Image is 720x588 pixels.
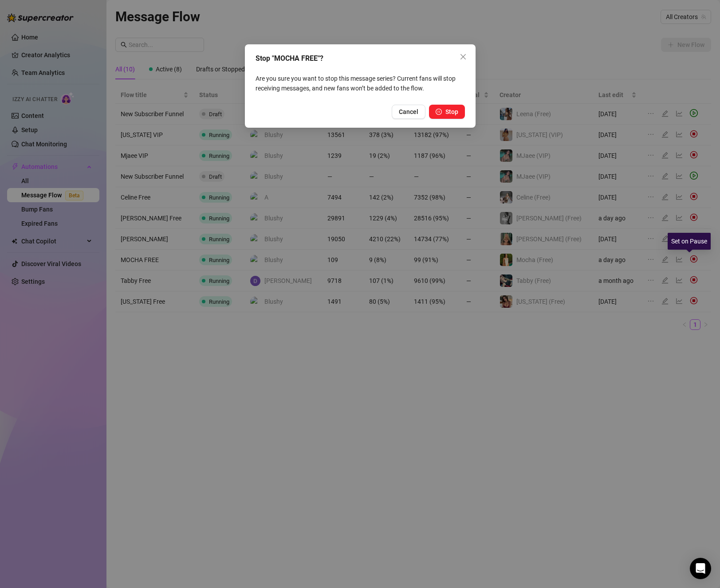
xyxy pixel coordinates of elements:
[445,108,458,115] span: Stop
[256,53,465,64] div: Stop "MOCHA FREE"?
[399,108,418,115] span: Cancel
[456,50,470,64] button: Close
[456,53,470,60] span: Close
[429,105,465,119] button: Stop
[392,105,425,119] button: Cancel
[256,74,465,93] p: Are you sure you want to stop this message series? Current fans will stop receiving messages, and...
[460,53,467,60] span: close
[436,109,442,115] span: pause-circle
[690,558,711,579] div: Open Intercom Messenger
